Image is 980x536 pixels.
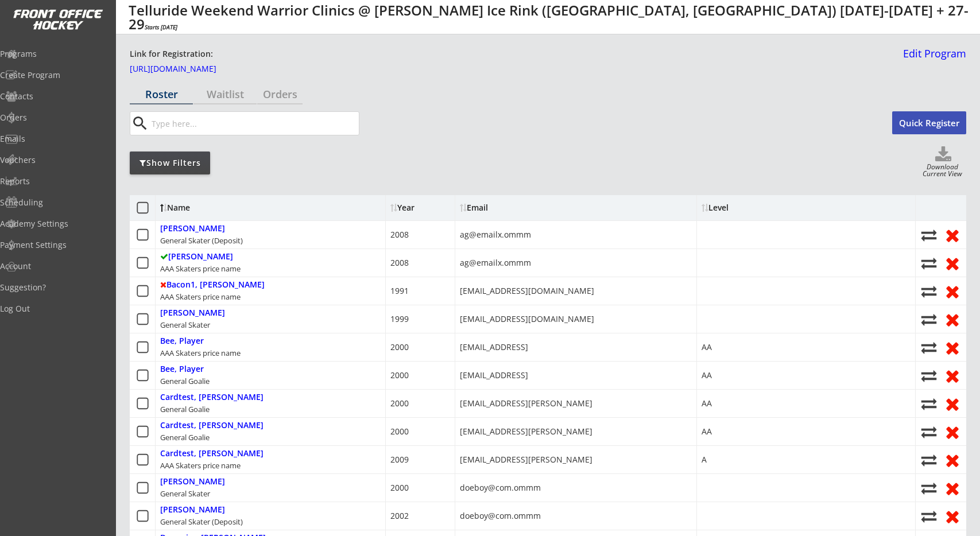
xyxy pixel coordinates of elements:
[160,224,225,234] div: [PERSON_NAME]
[943,339,962,356] button: Remove from roster (no refund)
[390,482,409,494] div: 2000
[920,424,938,440] button: Move player
[160,404,210,414] div: General Goalie
[160,280,265,290] div: Bacon1, [PERSON_NAME]
[145,23,177,31] em: Starts [DATE]
[160,235,243,246] div: General Skater (Deposit)
[920,340,938,355] button: Move player
[160,320,210,330] div: General Skater
[702,370,712,381] div: AA
[160,477,225,487] div: [PERSON_NAME]
[702,426,712,437] div: AA
[920,480,938,496] button: Move player
[919,164,966,179] div: Download Current View
[460,454,592,465] div: [EMAIL_ADDRESS][PERSON_NAME]
[943,310,962,328] button: Remove from roster (no refund)
[460,204,563,212] div: Email
[160,449,264,459] div: Cardtest, [PERSON_NAME]
[160,505,225,515] div: [PERSON_NAME]
[460,341,528,353] div: [EMAIL_ADDRESS]
[160,348,241,358] div: AAA Skaters price name
[943,226,962,244] button: Remove from roster (no refund)
[160,292,241,302] div: AAA Skaters price name
[130,157,210,169] div: Show Filters
[920,255,938,271] button: Move player
[702,204,805,212] div: Level
[390,398,409,409] div: 2000
[460,285,594,297] div: [EMAIL_ADDRESS][DOMAIN_NAME]
[390,510,409,522] div: 2002
[920,227,938,243] button: Move player
[943,507,962,525] button: Remove from roster (no refund)
[130,65,245,77] a: [URL][DOMAIN_NAME]
[920,283,938,299] button: Move player
[898,48,966,68] a: Edit Program
[390,313,409,325] div: 1999
[160,263,241,274] div: AAA Skaters price name
[460,229,531,240] div: ag@emailx.ommm
[920,396,938,411] button: Move player
[920,452,938,468] button: Move player
[920,368,938,383] button: Move player
[390,341,409,353] div: 2000
[702,341,712,353] div: AA
[390,426,409,437] div: 2000
[460,510,541,522] div: doeboy@com.ommm
[920,312,938,327] button: Move player
[160,460,241,471] div: AAA Skaters price name
[160,252,233,262] div: [PERSON_NAME]
[160,308,225,318] div: [PERSON_NAME]
[460,482,541,494] div: doeboy@com.ommm
[390,370,409,381] div: 2000
[943,479,962,497] button: Remove from roster (no refund)
[160,516,243,527] div: General Skater (Deposit)
[160,376,210,386] div: General Goalie
[702,398,712,409] div: AA
[130,114,149,133] button: search
[460,313,594,325] div: [EMAIL_ADDRESS][DOMAIN_NAME]
[390,229,409,240] div: 2008
[943,423,962,441] button: Remove from roster (no refund)
[390,204,450,212] div: Year
[943,395,962,413] button: Remove from roster (no refund)
[920,146,966,164] button: Click to download full roster. Your browser settings may try to block it, check your security set...
[160,204,254,212] div: Name
[390,454,409,465] div: 2009
[943,282,962,300] button: Remove from roster (no refund)
[160,421,264,430] div: Cardtest, [PERSON_NAME]
[160,432,210,442] div: General Goalie
[460,426,592,437] div: [EMAIL_ADDRESS][PERSON_NAME]
[702,454,707,465] div: A
[460,398,592,409] div: [EMAIL_ADDRESS][PERSON_NAME]
[160,336,204,346] div: Bee, Player
[943,367,962,384] button: Remove from roster (no refund)
[193,89,257,99] div: Waitlist
[130,89,193,99] div: Roster
[257,89,303,99] div: Orders
[160,364,204,374] div: Bee, Player
[129,3,971,31] div: Telluride Weekend Warrior Clinics @ [PERSON_NAME] Ice Rink ([GEOGRAPHIC_DATA], [GEOGRAPHIC_DATA])...
[920,508,938,524] button: Move player
[130,48,215,60] div: Link for Registration:
[390,285,409,297] div: 1991
[13,9,103,30] img: FOH%20White%20Logo%20Transparent.png
[892,111,966,134] button: Quick Register
[390,257,409,269] div: 2008
[460,257,531,269] div: ag@emailx.ommm
[460,370,528,381] div: [EMAIL_ADDRESS]
[160,393,264,402] div: Cardtest, [PERSON_NAME]
[943,254,962,272] button: Remove from roster (no refund)
[160,488,210,499] div: General Skater
[943,451,962,469] button: Remove from roster (no refund)
[149,112,359,135] input: Type here...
